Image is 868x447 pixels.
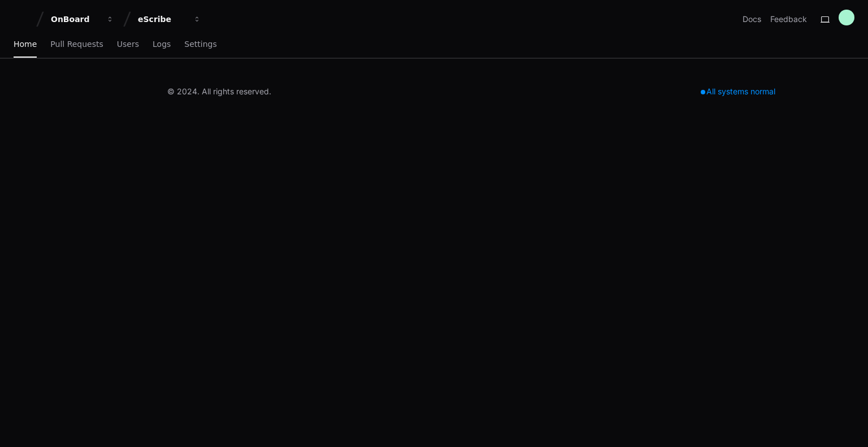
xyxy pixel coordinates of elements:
[743,14,761,25] a: Docs
[14,32,37,58] a: Home
[117,32,139,58] a: Users
[153,41,171,47] span: Logs
[133,9,206,29] button: eScribe
[694,84,782,99] div: All systems normal
[770,14,807,25] button: Feedback
[184,41,216,47] span: Settings
[50,41,103,47] span: Pull Requests
[50,32,103,58] a: Pull Requests
[138,14,186,25] div: eScribe
[184,32,216,58] a: Settings
[14,41,37,47] span: Home
[117,41,139,47] span: Users
[51,14,99,25] div: OnBoard
[153,32,171,58] a: Logs
[167,86,271,97] div: © 2024. All rights reserved.
[46,9,119,29] button: OnBoard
